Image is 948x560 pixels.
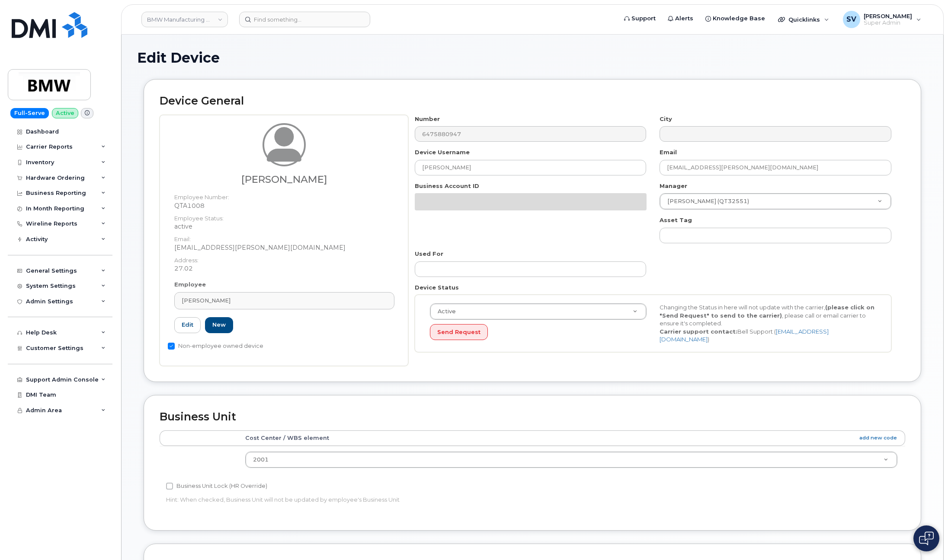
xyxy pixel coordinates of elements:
[660,216,692,224] label: Asset Tag
[660,182,687,190] label: Manager
[415,148,470,156] label: Device Username
[660,148,677,156] label: Email
[160,95,905,107] h2: Device General
[415,283,459,292] label: Device Status
[432,308,456,315] span: Active
[415,250,443,258] label: Used For
[415,115,440,123] label: Number
[182,296,231,305] span: [PERSON_NAME]
[859,434,897,442] a: add new code
[662,197,749,205] span: [PERSON_NAME] (QT32551)
[919,531,934,545] img: Open chat
[174,189,394,201] dt: Employee Number:
[174,243,394,252] dd: [EMAIL_ADDRESS][PERSON_NAME][DOMAIN_NAME]
[253,456,269,463] span: 2001
[174,252,394,264] dt: Address:
[174,317,201,333] a: Edit
[166,496,650,504] p: Hint: When checked, Business Unit will not be updated by employee's Business Unit
[166,483,173,490] input: Business Unit Lock (HR Override)
[415,182,479,190] label: Business Account ID
[660,304,874,319] strong: (please click on "Send Request" to send to the carrier)
[205,317,233,333] a: New
[168,343,175,350] input: Non-employee owned device
[237,430,905,446] th: Cost Center / WBS element
[653,303,883,344] div: Changing the Status in here will not update with the carrier, , please call or email carrier to e...
[166,481,267,491] label: Business Unit Lock (HR Override)
[246,452,897,468] a: 2001
[174,174,394,185] h3: [PERSON_NAME]
[174,201,394,210] dd: QTA1008
[174,292,394,309] a: [PERSON_NAME]
[174,222,394,231] dd: active
[660,328,829,343] a: [EMAIL_ADDRESS][DOMAIN_NAME]
[660,115,672,123] label: City
[660,194,891,209] a: [PERSON_NAME] (QT32551)
[174,231,394,243] dt: Email:
[660,328,737,335] strong: Carrier support contact:
[160,411,905,423] h2: Business Unit
[174,210,394,223] dt: Employee Status:
[174,280,206,289] label: Employee
[137,50,928,65] h1: Edit Device
[430,304,646,319] a: Active
[174,264,394,273] dd: 27.02
[430,324,488,340] button: Send Request
[168,341,263,351] label: Non-employee owned device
